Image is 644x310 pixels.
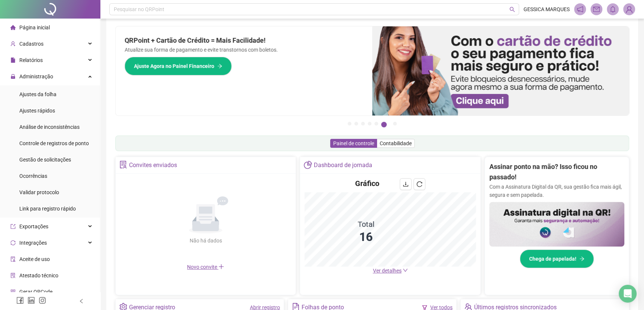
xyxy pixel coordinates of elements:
img: 84574 [624,4,635,15]
span: Ajustes da folha [19,91,57,97]
button: Chega de papelada! [520,249,594,268]
span: mail [593,6,600,13]
button: 3 [361,122,365,125]
span: Novo convite [187,264,224,270]
span: Ver detalhes [373,268,402,274]
span: GESSICA MARQUES [524,5,570,13]
span: down [403,268,408,273]
div: Convites enviados [129,159,177,172]
span: Gestão de solicitações [19,157,71,163]
span: plus [218,264,224,270]
span: export [10,224,16,229]
span: Validar protocolo [19,189,59,195]
button: 6 [381,122,387,127]
span: lock [10,74,16,79]
span: bell [609,6,616,13]
span: instagram [39,297,46,304]
span: Análise de inconsistências [19,124,80,130]
h2: QRPoint + Cartão de Crédito = Mais Facilidade! [125,35,363,46]
span: file [10,58,16,63]
span: Controle de registros de ponto [19,140,89,146]
span: home [10,25,16,30]
span: Página inicial [19,25,50,30]
img: banner%2F75947b42-3b94-469c-a360-407c2d3115d7.png [372,26,629,115]
span: arrow-right [217,63,222,69]
button: 4 [368,122,371,125]
h4: Gráfico [355,178,379,189]
button: Ajuste Agora no Painel Financeiro [125,57,232,75]
button: 2 [354,122,358,125]
p: Com a Assinatura Digital da QR, sua gestão fica mais ágil, segura e sem papelada. [489,183,624,199]
span: Chega de papelada! [529,255,576,263]
div: Dashboard de jornada [314,159,372,172]
span: sync [10,240,16,245]
span: Exportações [19,223,48,229]
span: Administração [19,74,53,79]
span: reload [416,181,422,187]
span: Link para registro rápido [19,206,76,212]
span: search [509,7,515,12]
span: Ocorrências [19,173,47,179]
button: 1 [348,122,351,125]
div: Não há dados [171,236,240,245]
a: Ver detalhes down [373,268,408,274]
span: download [403,181,409,187]
span: Painel de controle [333,140,374,146]
button: 7 [393,122,397,125]
h2: Assinar ponto na mão? Isso ficou no passado! [489,161,624,183]
span: Gerar QRCode [19,289,52,295]
span: Relatórios [19,57,43,63]
img: banner%2F02c71560-61a6-44d4-94b9-c8ab97240462.png [489,202,624,247]
span: linkedin [28,297,35,304]
button: 5 [374,122,378,125]
span: solution [10,273,16,278]
span: Ajuste Agora no Painel Financeiro [134,62,214,70]
span: Cadastros [19,41,44,47]
span: filter [422,305,427,310]
span: Contabilidade [380,140,412,146]
span: Ajustes rápidos [19,108,55,114]
p: Atualize sua forma de pagamento e evite transtornos com boletos. [125,46,363,54]
span: Integrações [19,240,47,246]
span: user-add [10,41,16,46]
span: audit [10,257,16,262]
span: notification [577,6,583,13]
span: Atestado técnico [19,273,58,278]
span: arrow-right [579,256,585,261]
span: Aceite de uso [19,256,50,262]
span: pie-chart [304,161,312,169]
div: Open Intercom Messenger [619,285,637,303]
span: solution [119,161,127,169]
span: left [79,298,84,304]
span: qrcode [10,289,16,294]
span: facebook [16,297,24,304]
